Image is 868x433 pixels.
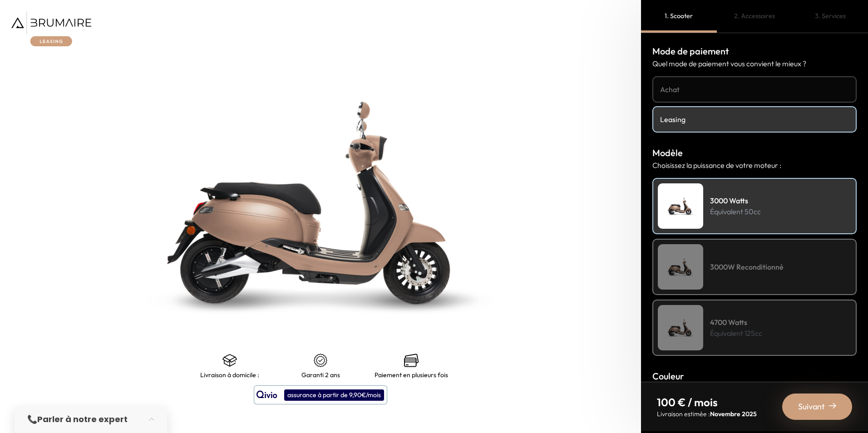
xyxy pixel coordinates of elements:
p: Paiement en plusieurs fois [375,371,448,379]
p: Équivalent 50cc [710,206,761,217]
h4: Leasing [660,114,849,125]
a: Achat [652,76,857,103]
p: Choisissez la puissance de votre moteur : [652,160,857,171]
h3: Mode de paiement [652,44,857,58]
img: Scooter Leasing [658,244,703,290]
p: Quel mode de paiement vous convient le mieux ? [652,58,857,69]
button: assurance à partir de 9,90€/mois [254,385,387,404]
h3: Modèle [652,146,857,160]
img: Brumaire Leasing [11,11,91,46]
p: Équivalent 125cc [710,328,762,339]
img: credit-cards.png [404,353,419,368]
img: right-arrow-2.png [829,402,836,409]
img: Scooter Leasing [658,305,703,350]
img: certificat-de-garantie.png [313,353,328,368]
h4: Achat [660,84,849,95]
span: Suivant [798,400,825,413]
p: Livraison estimée : [657,409,757,418]
div: assurance à partir de 9,90€/mois [284,389,384,401]
p: Livraison à domicile : [200,371,259,379]
img: shipping.png [222,353,237,368]
img: Scooter Leasing [658,183,703,229]
h4: 4700 Watts [710,317,762,328]
h4: 3000W Reconditionné [710,261,784,272]
h4: 3000 Watts [710,195,761,206]
span: Novembre 2025 [710,410,757,418]
img: logo qivio [256,389,277,400]
p: 100 € / mois [657,395,757,409]
p: Garanti 2 ans [301,371,340,379]
h3: Couleur [652,369,857,383]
